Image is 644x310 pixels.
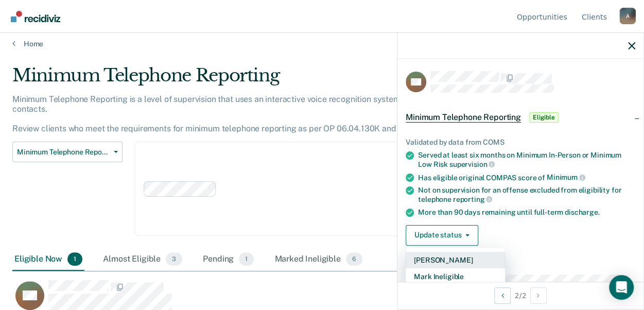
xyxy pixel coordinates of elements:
[272,248,364,271] div: Marked Ineligible
[346,252,362,266] span: 6
[201,248,256,271] div: Pending
[406,248,505,289] div: Dropdown Menu
[397,282,643,309] div: 2 / 2
[619,8,636,24] div: A
[406,225,478,246] button: Update status
[12,39,632,48] a: Home
[397,101,643,134] div: Minimum Telephone ReportingEligible
[529,112,559,123] span: Eligible
[12,65,592,94] div: Minimum Telephone Reporting
[609,275,634,300] div: Open Intercom Messenger
[418,151,635,168] div: Served at least six months on Minimum In-Person or Minimum Low Risk
[494,287,511,304] button: Previous Opportunity
[565,208,600,216] span: discharge.
[12,248,84,271] div: Eligible Now
[418,208,635,217] div: More than 90 days remaining until full-term
[12,94,572,134] p: Minimum Telephone Reporting is a level of supervision that uses an interactive voice recognition ...
[101,248,184,271] div: Almost Eligible
[17,148,110,157] span: Minimum Telephone Reporting
[449,160,495,168] span: supervision
[547,173,585,181] span: Minimum
[67,252,82,266] span: 1
[406,138,635,147] div: Validated by data from COMS
[418,173,635,182] div: Has eligible original COMPAS score of
[453,195,493,203] span: reporting
[418,186,635,203] div: Not on supervision for an offense excluded from eligibility for telephone
[619,8,636,24] button: Profile dropdown button
[406,252,505,268] button: [PERSON_NAME]
[239,252,254,266] span: 1
[166,252,182,266] span: 3
[406,268,505,285] button: Mark Ineligible
[530,287,547,304] button: Next Opportunity
[11,11,60,22] img: Recidiviz
[406,112,521,123] span: Minimum Telephone Reporting
[406,262,635,271] dt: Supervision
